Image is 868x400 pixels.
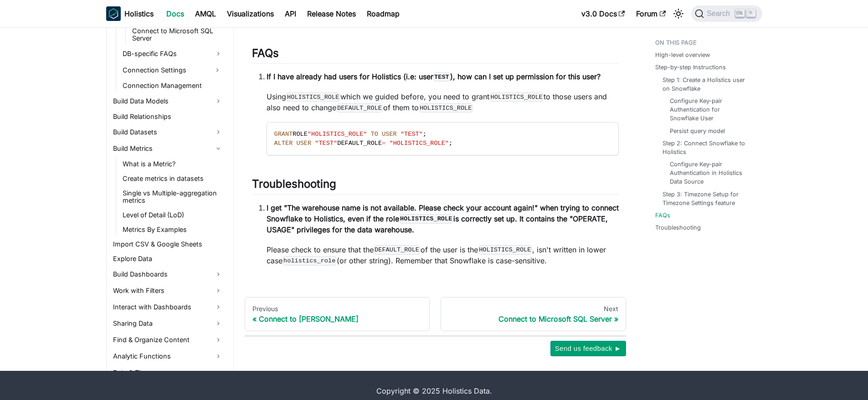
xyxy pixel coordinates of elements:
span: ; [423,131,426,138]
span: USER [382,131,397,138]
strong: If I have already had users for Holistics (i.e: user ), how can I set up permission for this user? [267,72,601,81]
a: Step 1: Create a Holistics user on Snowflake [663,76,753,93]
span: "HOLISTICS_ROLE" [389,140,449,147]
a: Docs [161,6,190,21]
div: Connect to [PERSON_NAME] [252,314,422,323]
span: Search [704,10,735,18]
a: Connection Management [120,79,226,92]
a: Sharing Data [110,316,226,331]
span: "TEST" [315,140,337,147]
a: Create metrics in datasets [120,172,226,185]
code: TEST [433,72,451,82]
kbd: K [746,9,755,17]
a: Build Relationships [110,110,226,123]
a: Build Dashboards [110,267,226,282]
code: HOLISTICS_ROLE [286,92,340,102]
a: Date & Time [110,365,226,380]
button: Search (Ctrl+K) [691,5,762,22]
button: Expand sidebar category 'Connection Settings' [209,63,226,77]
button: Send us feedback ► [550,341,626,356]
a: Visualizations [221,6,279,21]
a: Troubleshooting [655,223,701,232]
code: DEFAULT_ROLE [374,245,421,254]
img: Holistics [106,6,121,21]
span: DEFAULT_ROLE [337,140,382,147]
span: = [382,140,385,147]
a: Configure Key-pair Authentication in Holistics Data Source [670,160,750,186]
a: Interact with Dashboards [110,300,226,314]
div: Connect to Microsoft SQL Server [448,314,618,323]
a: FAQs [655,211,670,220]
a: v3.0 Docs [576,6,631,21]
a: Step 3: Timezone Setup for Timezone Settings feature [663,190,753,207]
a: API [279,6,302,21]
a: Single vs Multiple-aggregation metrics [120,187,226,207]
a: Forum [631,6,671,21]
code: HOLISTICS_ROLE [419,103,473,113]
p: Using which we guided before, you need to grant to those users and also need to change of them to [267,91,619,113]
a: DB-specific FAQs [120,46,226,61]
code: holistics_role [282,256,337,265]
a: Build Datasets [110,125,226,139]
code: HOLISTICS_ROLE [399,214,453,223]
span: GRANT [274,131,293,138]
code: DEFAULT_ROLE [336,103,383,113]
div: Next [448,305,618,313]
a: Explore Data [110,252,226,265]
span: ROLE [293,131,308,138]
a: NextConnect to Microsoft SQL Server [441,297,626,332]
a: Import CSV & Google Sheets [110,238,226,251]
button: Switch between dark and light mode (currently light mode) [671,6,686,21]
a: Analytic Functions [110,349,226,364]
h2: Troubleshooting [252,177,619,195]
span: ALTER [274,140,293,147]
a: Connect to Microsoft SQL Server [129,25,226,45]
a: Connection Settings [120,63,209,77]
div: Copyright © 2025 Holistics Data. [144,385,724,396]
span: "TEST" [401,131,423,138]
div: Previous [252,305,422,313]
a: Work with Filters [110,283,226,298]
a: Step 2: Connect Snowflake to Holistics [663,139,753,156]
h2: FAQs [252,46,619,64]
a: Persist query model [670,127,725,135]
a: Metrics By Examples [120,223,226,236]
span: USER [296,140,311,147]
span: TO [371,131,378,138]
a: What is a Metric? [120,158,226,170]
a: Level of Detail (LoD) [120,209,226,221]
a: High-level overview [655,51,710,59]
code: HOLISTICS_ROLE [489,92,544,102]
a: Build Metrics [110,141,226,156]
span: "HOLISTICS_ROLE" [308,131,367,138]
a: Release Notes [302,6,361,21]
a: Find & Organize Content [110,333,226,347]
span: Send us feedback ► [555,343,621,354]
strong: I get "The warehouse name is not available. Please check your account again!" when trying to conn... [267,203,619,234]
a: Build Data Models [110,94,226,108]
a: PreviousConnect to [PERSON_NAME] [245,297,430,332]
a: AMQL [190,6,221,21]
a: Step-by-step Instructions [655,63,726,72]
b: Holistics [124,8,154,19]
a: HolisticsHolistics [106,6,154,21]
a: Configure Key-pair Authentication for Snowflake User [670,97,750,123]
a: Roadmap [361,6,405,21]
code: HOLISTICS_ROLE [478,245,532,254]
span: ; [449,140,452,147]
nav: Docs pages [245,297,626,332]
p: Please check to ensure that the of the user is the , isn't written in lower case (or other string... [267,244,619,266]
